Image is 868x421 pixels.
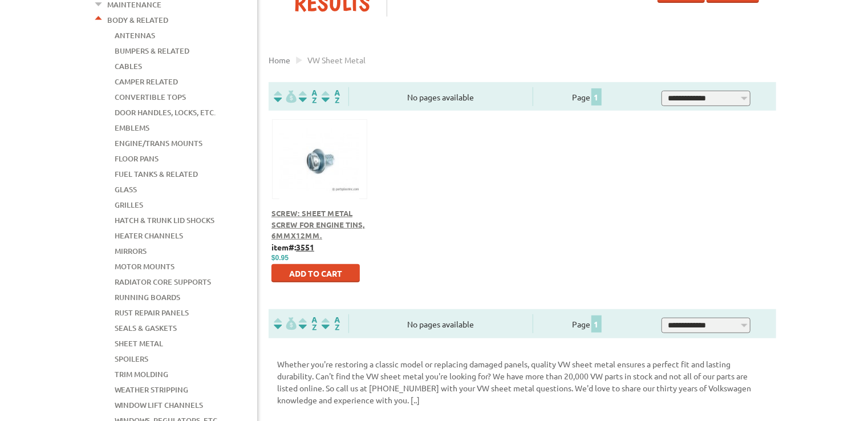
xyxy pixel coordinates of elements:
[269,55,290,65] a: Home
[349,318,533,330] div: No pages available
[115,274,211,289] a: Radiator Core Supports
[271,264,360,282] button: Add to Cart
[115,321,177,335] a: Seals & Gaskets
[591,315,602,333] span: 1
[115,259,175,274] a: Motor Mounts
[115,43,189,58] a: Bumpers & Related
[115,151,159,166] a: Floor Pans
[115,398,203,412] a: Window Lift Channels
[115,105,216,120] a: Door Handles, Locks, Etc.
[115,290,180,305] a: Running Boards
[115,59,142,74] a: Cables
[271,242,314,252] b: item#:
[115,336,163,351] a: Sheet Metal
[115,228,183,243] a: Heater Channels
[115,244,147,258] a: Mirrors
[277,358,768,406] p: Whether you're restoring a classic model or replacing damaged panels, quality VW sheet metal ensu...
[115,28,155,43] a: Antennas
[319,317,342,330] img: Sort by Sales Rank
[115,74,178,89] a: Camper Related
[533,87,642,106] div: Page
[274,90,297,103] img: filterpricelow.svg
[115,120,149,135] a: Emblems
[297,90,319,103] img: Sort by Headline
[289,268,342,278] span: Add to Cart
[115,182,137,197] a: Glass
[349,91,533,103] div: No pages available
[271,208,365,240] a: Screw: Sheet metal screw for engine tins, 6mmx12mm.
[319,90,342,103] img: Sort by Sales Rank
[274,317,297,330] img: filterpricelow.svg
[271,254,289,262] span: $0.95
[307,55,366,65] span: VW sheet metal
[115,367,168,382] a: Trim Molding
[533,314,642,333] div: Page
[107,13,168,27] a: Body & Related
[591,88,602,106] span: 1
[115,382,188,397] a: Weather Stripping
[115,197,143,212] a: Grilles
[115,213,214,228] a: Hatch & Trunk Lid Shocks
[115,305,189,320] a: Rust Repair Panels
[296,242,314,252] u: 3551
[297,317,319,330] img: Sort by Headline
[115,136,202,151] a: Engine/Trans Mounts
[115,167,198,181] a: Fuel Tanks & Related
[115,90,186,104] a: Convertible Tops
[115,351,148,366] a: Spoilers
